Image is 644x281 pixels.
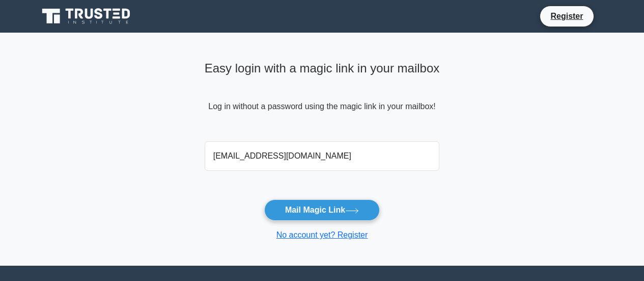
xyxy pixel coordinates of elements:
[264,199,380,221] button: Mail Magic Link
[205,141,440,171] input: Email
[276,231,368,239] a: No account yet? Register
[205,57,440,137] div: Log in without a password using the magic link in your mailbox!
[205,61,440,76] h4: Easy login with a magic link in your mailbox
[544,10,589,22] a: Register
